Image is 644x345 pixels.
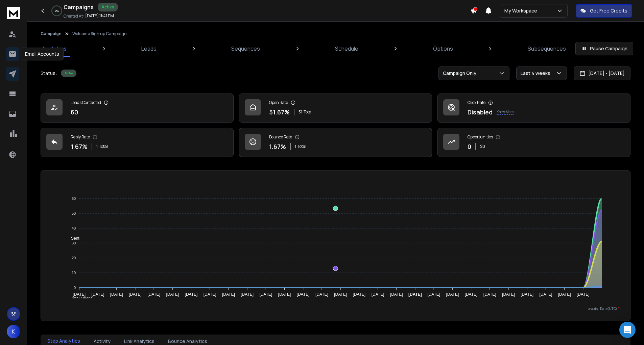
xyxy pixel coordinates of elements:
[85,13,114,19] p: [DATE] 11:41 PM
[497,109,514,115] p: Know More
[269,107,290,117] p: 51.67 %
[468,134,493,140] p: Opportunities
[468,142,471,151] p: 0
[468,100,485,105] p: Click Rate
[222,292,235,297] tspan: [DATE]
[437,94,630,123] a: Click RateDisabledKnow More
[259,292,272,297] tspan: [DATE]
[71,142,88,151] p: 1.67 %
[98,3,118,11] div: Active
[297,144,306,149] span: Total
[574,67,630,80] button: [DATE] - [DATE]
[71,100,101,105] p: Leads Contacted
[129,292,142,297] tspan: [DATE]
[577,292,590,297] tspan: [DATE]
[185,292,198,297] tspan: [DATE]
[334,292,347,297] tspan: [DATE]
[66,296,93,301] span: Total Opens
[304,109,312,115] span: Total
[429,41,457,57] a: Options
[335,45,358,53] p: Schedule
[41,31,62,36] button: Campaign
[295,144,296,149] span: 1
[72,271,76,275] tspan: 10
[61,70,76,77] div: Active
[52,306,619,311] p: x-axis : Date(UTC)
[521,292,533,297] tspan: [DATE]
[241,292,254,297] tspan: [DATE]
[147,292,160,297] tspan: [DATE]
[524,41,570,57] a: Subsequences
[278,292,291,297] tspan: [DATE]
[74,286,76,290] tspan: 0
[7,7,20,19] img: logo
[66,236,79,241] span: Sent
[72,226,76,230] tspan: 40
[204,292,216,297] tspan: [DATE]
[528,45,566,53] p: Subsequences
[99,144,108,149] span: Total
[72,256,76,260] tspan: 20
[72,31,127,36] p: Welcome Sign up Campaign
[269,134,292,140] p: Bounce Rate
[42,45,67,53] p: Analytics
[239,94,432,123] a: Open Rate51.67%31Total
[41,128,234,157] a: Reply Rate1.67%1Total
[21,48,64,60] div: Email Accounts
[269,142,286,151] p: 1.67 %
[72,196,76,201] tspan: 60
[427,292,440,297] tspan: [DATE]
[465,292,478,297] tspan: [DATE]
[64,3,94,11] h1: Campaigns
[7,325,20,338] button: K
[110,292,123,297] tspan: [DATE]
[73,292,86,297] tspan: [DATE]
[41,70,57,77] p: Status:
[390,292,403,297] tspan: [DATE]
[576,4,632,18] button: Get Free Credits
[353,292,365,297] tspan: [DATE]
[269,100,288,105] p: Open Rate
[331,41,362,57] a: Schedule
[71,107,78,117] p: 60
[575,42,633,55] button: Pause Campaign
[619,322,636,338] div: Open Intercom Messenger
[480,144,485,149] p: $ 0
[299,109,302,115] span: 31
[521,70,553,77] p: Last 4 weeks
[231,45,260,53] p: Sequences
[540,292,552,297] tspan: [DATE]
[72,241,76,245] tspan: 30
[504,7,540,14] p: My Workspace
[315,292,328,297] tspan: [DATE]
[72,211,76,215] tspan: 50
[137,41,161,57] a: Leads
[558,292,571,297] tspan: [DATE]
[92,292,104,297] tspan: [DATE]
[433,45,453,53] p: Options
[483,292,496,297] tspan: [DATE]
[38,41,71,57] a: Analytics
[408,292,422,297] tspan: [DATE]
[443,70,479,77] p: Campaign Only
[468,107,493,117] p: Disabled
[502,292,515,297] tspan: [DATE]
[437,128,630,157] a: Opportunities0$0
[590,7,627,14] p: Get Free Credits
[64,14,84,19] p: Created At:
[297,292,310,297] tspan: [DATE]
[372,292,384,297] tspan: [DATE]
[96,144,98,149] span: 1
[227,41,264,57] a: Sequences
[141,45,157,53] p: Leads
[446,292,459,297] tspan: [DATE]
[239,128,432,157] a: Bounce Rate1.67%1Total
[71,134,90,140] p: Reply Rate
[55,9,59,13] p: 0 %
[41,94,234,123] a: Leads Contacted60
[166,292,179,297] tspan: [DATE]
